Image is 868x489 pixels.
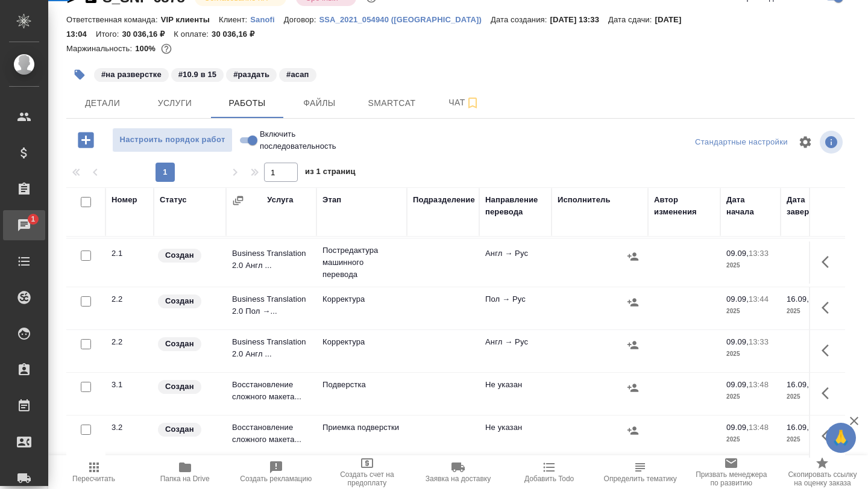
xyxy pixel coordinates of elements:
[550,15,608,24] p: [DATE] 13:33
[112,128,233,152] button: Настроить порядок работ
[654,194,714,218] div: Автор изменения
[135,44,159,53] p: 100%
[165,295,194,307] p: Создан
[412,455,503,489] button: Заявка на доставку
[66,15,161,24] p: Ответственная команда:
[212,30,263,39] p: 30 036,16 ₽
[226,287,316,329] td: Business Translation 2.0 Пол →...
[479,416,552,458] td: Не указан
[122,30,174,39] p: 30 036,16 ₽
[219,15,250,24] p: Клиент:
[267,194,293,206] div: Услуга
[465,96,480,110] svg: Подписаться
[226,373,316,415] td: Восстановление сложного макета...
[240,475,312,483] span: Создать рекламацию
[479,287,552,329] td: Пол → Рус
[329,470,405,487] span: Создать счет на предоплату
[504,455,595,489] button: Добавить Todo
[112,379,148,391] div: 3.1
[112,293,148,305] div: 2.2
[814,248,843,276] button: Здесь прячутся важные кнопки
[284,15,319,24] p: Договор:
[692,133,791,152] div: split button
[624,422,642,440] button: Назначить
[558,194,611,206] div: Исполнитель
[101,69,162,81] p: #на разверстке
[66,44,135,53] p: Маржинальность:
[322,422,401,434] p: Приемка подверстки
[749,337,769,346] p: 13:33
[726,337,749,346] p: 09.09,
[291,96,348,111] span: Файлы
[66,61,93,88] button: Добавить тэг
[686,455,777,489] button: Призвать менеджера по развитию
[524,475,574,483] span: Добавить Todo
[48,455,139,489] button: Пересчитать
[72,475,115,483] span: Пересчитать
[139,455,230,489] button: Папка на Drive
[787,434,835,446] p: 2025
[749,294,769,304] p: 13:44
[814,293,843,322] button: Здесь прячутся важные кнопки
[157,422,220,438] div: Заказ еще не согласован с клиентом, искать исполнителей рано
[814,422,843,450] button: Здесь прячутся важные кнопки
[225,69,278,79] span: раздать
[624,248,642,266] button: Назначить
[491,15,550,24] p: Дата создания:
[726,380,749,389] p: 09.09,
[479,241,552,284] td: Англ → Рус
[749,423,769,432] p: 13:48
[749,249,769,258] p: 13:33
[218,96,276,111] span: Работы
[322,293,401,305] p: Корректура
[726,194,775,218] div: Дата начала
[777,455,868,489] button: Скопировать ссылку на оценку заказа
[69,128,102,152] button: Добавить работу
[787,305,835,317] p: 2025
[608,15,655,24] p: Дата сдачи:
[165,338,194,350] p: Создан
[624,293,642,311] button: Назначить
[726,294,749,304] p: 09.09,
[749,380,769,389] p: 13:48
[413,194,475,206] div: Подразделение
[160,194,187,206] div: Статус
[278,69,318,79] span: асап
[604,475,677,483] span: Определить тематику
[321,455,412,489] button: Создать счет на предоплату
[232,195,244,207] button: Сгруппировать
[3,210,45,240] a: 1
[286,69,309,81] p: #асап
[226,241,316,284] td: Business Translation 2.0 Англ ...
[178,69,216,81] p: #10.9 в 15
[112,194,137,206] div: Номер
[24,213,42,225] span: 1
[624,379,642,397] button: Назначить
[165,381,194,393] p: Создан
[226,330,316,372] td: Business Translation 2.0 Англ ...
[485,194,546,218] div: Направление перевода
[160,475,210,483] span: Папка на Drive
[157,336,220,352] div: Заказ еще не согласован с клиентом, искать исполнителей рано
[319,15,491,24] p: SSA_2021_054940 ([GEOGRAPHIC_DATA])
[726,260,775,272] p: 2025
[250,14,284,24] a: Sanofi
[435,95,493,110] span: Чат
[726,423,749,432] p: 09.09,
[165,423,194,435] p: Создан
[479,373,552,415] td: Не указан
[787,391,835,403] p: 2025
[595,455,686,489] button: Определить тематику
[119,133,226,147] span: Настроить порядок работ
[820,131,845,154] span: Посмотреть информацию
[787,294,809,304] p: 16.09,
[784,470,861,487] span: Скопировать ссылку на оценку заказа
[319,14,491,24] a: SSA_2021_054940 ([GEOGRAPHIC_DATA])
[479,330,552,372] td: Англ → Рус
[791,128,820,157] span: Настроить таблицу
[624,336,642,354] button: Назначить
[93,69,170,79] span: на разверстке
[96,30,122,39] p: Итого:
[787,194,835,218] div: Дата завершения
[726,391,775,403] p: 2025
